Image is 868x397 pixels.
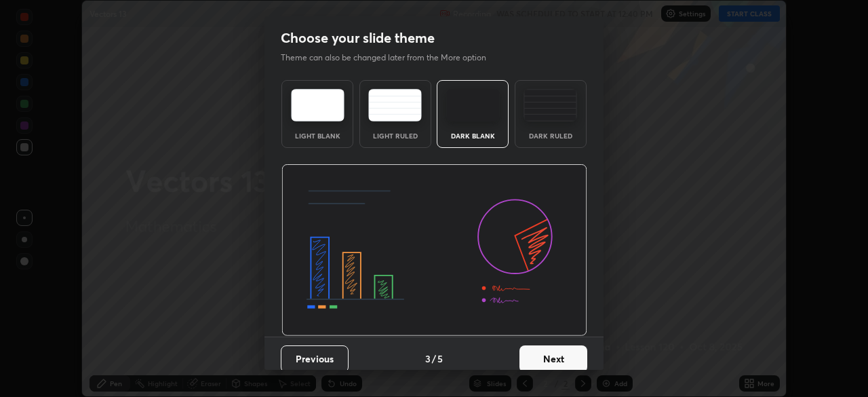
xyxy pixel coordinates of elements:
img: darkTheme.f0cc69e5.svg [446,89,500,121]
div: Dark Blank [446,132,500,139]
img: lightRuledTheme.5fabf969.svg [368,89,422,121]
h4: / [432,352,436,366]
h4: 3 [425,352,431,366]
div: Light Blank [290,132,344,139]
div: Light Ruled [368,132,422,139]
button: Next [519,345,587,373]
img: lightTheme.e5ed3b09.svg [291,89,344,121]
p: Theme can also be changed later from the More option [281,52,500,64]
img: darkThemeBanner.d06ce4a2.svg [281,164,587,337]
h4: 5 [437,352,443,366]
h2: Choose your slide theme [281,29,435,47]
img: darkRuledTheme.de295e13.svg [524,89,577,121]
div: Dark Ruled [524,132,578,139]
button: Previous [281,345,349,373]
